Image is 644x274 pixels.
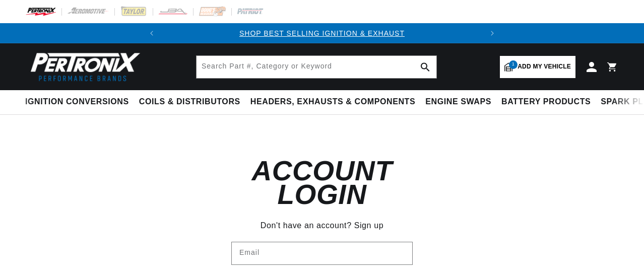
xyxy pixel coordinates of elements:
[142,23,162,43] button: Translation missing: en.sections.announcements.previous_announcement
[354,219,383,232] a: Sign up
[232,242,412,264] input: Email
[509,60,518,69] span: 1
[25,97,129,107] span: Ignition Conversions
[239,29,405,37] a: SHOP BEST SELLING IGNITION & EXHAUST
[501,97,591,107] span: Battery Products
[162,28,482,39] div: 1 of 2
[425,97,491,107] span: Engine Swaps
[482,23,502,43] button: Translation missing: en.sections.announcements.next_announcement
[250,97,415,107] span: Headers, Exhausts & Components
[139,97,240,107] span: Coils & Distributors
[25,49,141,84] img: Pertronix
[518,62,571,72] span: Add my vehicle
[197,56,436,78] input: Search Part #, Category or Keyword
[245,90,420,114] summary: Headers, Exhausts & Components
[420,90,496,114] summary: Engine Swaps
[162,28,482,39] div: Announcement
[25,90,134,114] summary: Ignition Conversions
[134,90,245,114] summary: Coils & Distributors
[231,217,413,232] div: Don't have an account?
[414,56,436,78] button: search button
[500,56,575,78] a: 1Add my vehicle
[496,90,596,114] summary: Battery Products
[231,159,413,207] h1: Account login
